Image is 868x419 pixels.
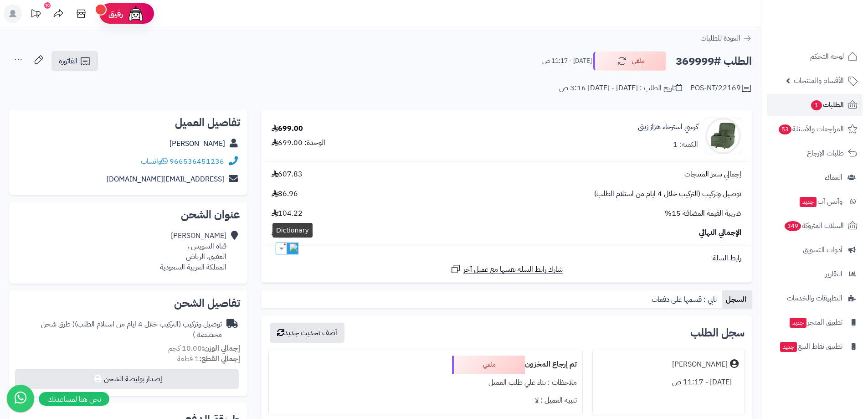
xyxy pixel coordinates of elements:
[274,374,576,392] div: ملاحظات : بناء علي طلب العميل
[794,74,844,87] span: الأقسام والمنتجات
[593,52,666,71] button: ملغي
[169,138,225,149] a: [PERSON_NAME]
[16,319,222,340] div: توصيل وتركيب (التركيب خلال 4 ايام من استلام الطلب)
[274,392,576,409] div: تنبيه العميل : لا
[767,166,863,188] a: العملاء
[127,5,145,23] img: ai-face.png
[672,359,728,370] div: [PERSON_NAME]
[778,124,792,135] span: 53
[767,118,863,140] a: المراجعات والأسئلة53
[684,169,741,180] span: إجمالي سعر المنتجات
[690,83,752,94] div: POS-NT/22169
[803,243,842,256] span: أدوات التسويق
[705,118,741,154] img: 1737963914-110102050047-90x90.jpg
[160,231,226,272] div: [PERSON_NAME] قناة السويس ، العقيق، الرياض المملكة العربية السعودية
[784,221,802,232] span: 349
[168,343,240,354] small: 10.00 كجم
[594,189,741,199] span: توصيل وتركيب (التركيب خلال 4 ايام من استلام الطلب)
[665,208,741,219] span: ضريبة القيمة المضافة 15%
[59,56,77,67] span: الفاتورة
[811,100,822,111] span: 1
[202,343,240,354] strong: إجمالي الوزن:
[648,290,722,309] a: تابي : قسمها على دفعات
[780,342,797,352] span: جديد
[638,122,698,132] a: كرسي استرخاء هزاز زيتي
[542,57,592,66] small: [DATE] - 11:17 ص
[16,117,240,128] h2: تفاصيل العميل
[779,340,842,353] span: تطبيق نقاط البيع
[810,98,844,111] span: الطلبات
[699,228,741,238] span: الإجمالي النهائي
[767,263,863,285] a: التقارير
[700,33,752,44] a: العودة للطلبات
[700,33,740,44] span: العودة للطلبات
[16,209,240,220] h2: عنوان الشحن
[272,208,303,219] span: 104.22
[767,336,863,357] a: تطبيق نقاط البيعجديد
[767,191,863,212] a: وآتس آبجديد
[272,169,303,180] span: 607.83
[787,292,842,305] span: التطبيقات والخدمات
[177,353,240,364] small: 1 قطعة
[789,316,842,329] span: تطبيق المتجر
[272,228,303,238] span: 799.00
[598,373,739,391] div: [DATE] - 11:17 ص
[16,298,240,309] h2: تفاصيل الشحن
[767,239,863,261] a: أدوات التسويق
[825,268,842,280] span: التقارير
[525,359,577,370] b: تم إرجاع المخزون
[767,142,863,164] a: طلبات الإرجاع
[15,369,239,389] button: إصدار بوليصة الشحن
[44,2,51,9] div: 10
[807,147,844,160] span: طلبات الإرجاع
[265,253,748,264] div: رابط السلة
[767,94,863,116] a: الطلبات1
[141,156,168,167] a: واتساب
[767,215,863,237] a: السلات المتروكة349
[767,311,863,333] a: تطبيق المتجرجديد
[722,290,752,309] a: السجل
[51,51,98,71] a: الفاتورة
[790,318,806,328] span: جديد
[272,189,298,199] span: 86.96
[559,83,682,93] div: تاريخ الطلب : [DATE] - [DATE] 3:16 ص
[199,353,240,364] strong: إجمالي القطع:
[463,264,563,275] span: شارك رابط السلة نفسها مع عميل آخر
[800,197,817,207] span: جديد
[41,319,222,340] span: ( طرق شحن مخصصة )
[825,171,842,184] span: العملاء
[450,264,563,275] a: شارك رابط السلة نفسها مع عميل آخر
[778,123,844,135] span: المراجعات والأسئلة
[673,140,698,150] div: الكمية: 1
[676,52,752,71] h2: الطلب #369999
[767,287,863,309] a: التطبيقات والخدمات
[690,327,745,338] h3: سجل الطلب
[108,8,123,19] span: رفيق
[784,219,844,232] span: السلات المتروكة
[806,15,859,34] img: logo-2.png
[272,138,325,148] div: الوحدة: 699.00
[272,124,303,134] div: 699.00
[270,323,344,343] button: أضف تحديث جديد
[799,195,842,208] span: وآتس آب
[810,50,844,63] span: لوحة التحكم
[767,46,863,67] a: لوحة التحكم
[107,174,224,185] a: [EMAIL_ADDRESS][DOMAIN_NAME]
[169,156,224,167] a: 966536451236
[452,356,525,374] div: ملغي
[24,5,47,25] a: تحديثات المنصة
